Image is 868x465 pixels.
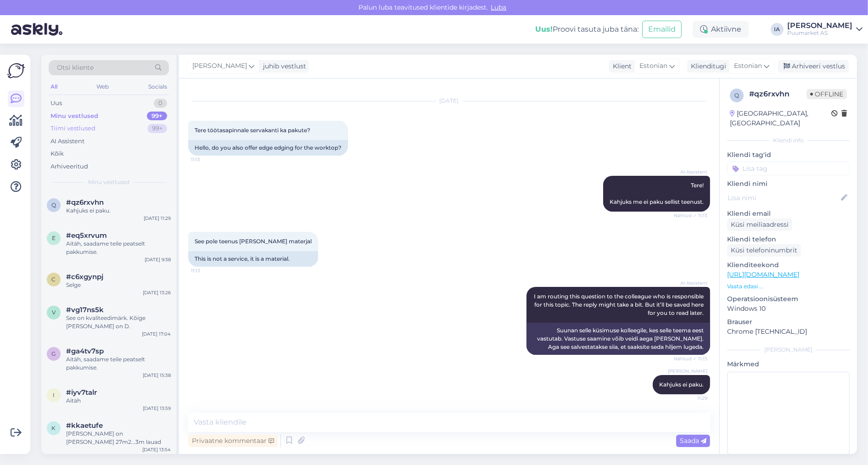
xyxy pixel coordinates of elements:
[147,124,167,133] div: 99+
[727,304,850,314] p: Windows 10
[147,112,167,121] div: 99+
[673,395,707,402] span: 11:29
[191,156,225,163] span: 11:13
[730,109,831,128] div: [GEOGRAPHIC_DATA], [GEOGRAPHIC_DATA]
[727,282,850,291] p: Vaata edasi ...
[727,136,850,145] div: Kliendi info
[188,251,318,267] div: This is not a service, it is a material.
[66,314,171,331] div: See on kvaliteedimärk. Kõige [PERSON_NAME] on D.
[52,309,56,316] span: v
[727,327,850,336] p: Chrome [TECHNICAL_ID]
[727,218,792,231] div: Küsi meiliaadressi
[66,207,171,215] div: Kahjuks ei paku.
[673,355,707,362] span: Nähtud ✓ 11:13
[145,256,171,263] div: [DATE] 9:38
[778,60,849,73] div: Arhiveeri vestlus
[142,446,171,453] div: [DATE] 13:54
[727,317,850,327] p: Brauser
[57,63,94,73] span: Otsi kliente
[52,276,56,283] span: c
[95,81,111,93] div: Web
[66,231,107,240] span: #eq5xrvum
[639,61,667,71] span: Estonian
[787,22,852,29] div: [PERSON_NAME]
[535,24,638,35] div: Proovi tasuta juba täna:
[609,62,632,71] div: Klient
[66,355,171,372] div: Aitäh, saadame teile peatselt pakkumise.
[642,21,682,38] button: Emailid
[50,112,98,121] div: Minu vestlused
[727,294,850,304] p: Operatsioonisüsteem
[144,215,171,222] div: [DATE] 11:29
[787,22,862,37] a: [PERSON_NAME]Puumarket AS
[188,140,348,156] div: Hello, do you also offer edge edging for the worktop?
[66,388,97,397] span: #iyv7talr
[154,99,167,108] div: 0
[188,97,710,105] div: [DATE]
[52,235,56,241] span: e
[727,150,850,160] p: Kliendi tag'id
[66,347,104,355] span: #ga4tv7sp
[50,124,95,133] div: Tiimi vestlused
[50,137,84,146] div: AI Assistent
[534,293,705,316] span: I am routing this question to the colleague who is responsible for this topic. The reply might ta...
[143,405,171,412] div: [DATE] 13:59
[88,178,129,186] span: Minu vestlused
[51,202,56,208] span: q
[693,21,749,38] div: Aktiivne
[66,421,103,430] span: #kkaetufe
[727,162,850,175] input: Lisa tag
[673,168,707,175] span: AI Assistent
[66,306,104,314] span: #vg17ns5k
[191,267,225,274] span: 11:13
[687,62,726,71] div: Klienditugi
[727,209,850,218] p: Kliendi email
[727,346,850,354] div: [PERSON_NAME]
[7,62,25,79] img: Askly Logo
[673,212,707,219] span: Nähtud ✓ 11:13
[727,359,850,369] p: Märkmed
[728,193,839,203] input: Lisa nimi
[734,92,739,99] span: q
[727,260,850,270] p: Klienditeekond
[771,23,784,36] div: IA
[727,179,850,189] p: Kliendi nimi
[66,430,171,446] div: [PERSON_NAME] on [PERSON_NAME] 27m2...3m lauad
[488,3,510,11] span: Luba
[50,149,64,158] div: Kõik
[50,162,88,171] div: Arhiveeritud
[195,238,312,245] span: See pole teenus [PERSON_NAME] materjal
[66,273,103,281] span: #c6xgynpj
[53,392,55,398] span: i
[195,127,310,134] span: Tere töötasapinnale servakanti ka pakute?
[787,29,852,37] div: Puumarket AS
[535,25,553,34] b: Uus!
[680,437,706,445] span: Saada
[66,281,171,289] div: Selge
[727,235,850,244] p: Kliendi telefon
[143,289,171,296] div: [DATE] 13:26
[192,61,247,71] span: [PERSON_NAME]
[66,240,171,256] div: Aitäh, saadame teile peatselt pakkumise.
[52,425,56,431] span: k
[143,372,171,379] div: [DATE] 15:38
[66,397,171,405] div: Aitäh
[142,331,171,337] div: [DATE] 17:04
[806,89,847,99] span: Offline
[659,381,704,388] span: Kahjuks ei paku.
[259,62,306,71] div: juhib vestlust
[526,323,710,355] div: Suunan selle küsimuse kolleegile, kes selle teema eest vastutab. Vastuse saamine võib veidi aega ...
[734,61,762,71] span: Estonian
[146,81,169,93] div: Socials
[749,89,806,100] div: # qz6rxvhn
[66,198,104,207] span: #qz6rxvhn
[52,350,56,357] span: g
[727,270,799,279] a: [URL][DOMAIN_NAME]
[188,435,278,447] div: Privaatne kommentaar
[668,368,707,375] span: [PERSON_NAME]
[50,99,62,108] div: Uus
[673,280,707,286] span: AI Assistent
[727,244,801,257] div: Küsi telefoninumbrit
[49,81,59,93] div: All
